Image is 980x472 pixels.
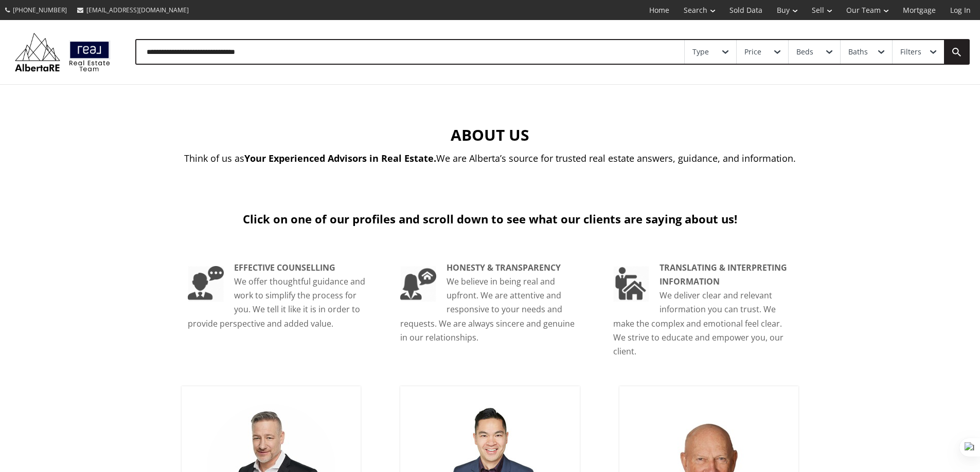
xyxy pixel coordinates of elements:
span: We offer thoughtful guidance and work to simplify the process for you. We tell it like it is in o... [188,276,365,329]
span: We believe in being real and upfront. We are attentive and responsive to your needs and requests.... [400,276,575,343]
strong: Click on one of our profiles and scroll down to see what our clients are saying about us! [243,211,737,226]
span: [PHONE_NUMBER] [13,6,67,14]
div: Beds [796,48,813,55]
span: We deliver clear and relevant information you can trust. We make the complex and emotional feel c... [613,290,783,357]
b: Your Experienced Advisors in Real Estate. [244,152,436,164]
strong: ABOUT US [451,124,529,145]
a: [EMAIL_ADDRESS][DOMAIN_NAME] [72,1,194,20]
b: TRANSLATING & INTERPRETING INFORMATION [660,262,787,287]
div: Price [744,48,761,55]
span: We are Alberta’s source for trusted real estate answers, guidance, and information. [436,152,796,164]
h4: Think of us as [182,154,799,169]
div: Filters [900,48,921,55]
span: [EMAIL_ADDRESS][DOMAIN_NAME] [86,6,189,14]
div: Type [692,48,709,55]
img: Logo [10,30,115,74]
b: EFFECTIVE COUNSELLING [234,262,335,273]
b: HONESTY & TRANSPARENCY [447,262,561,273]
div: Baths [848,48,868,55]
